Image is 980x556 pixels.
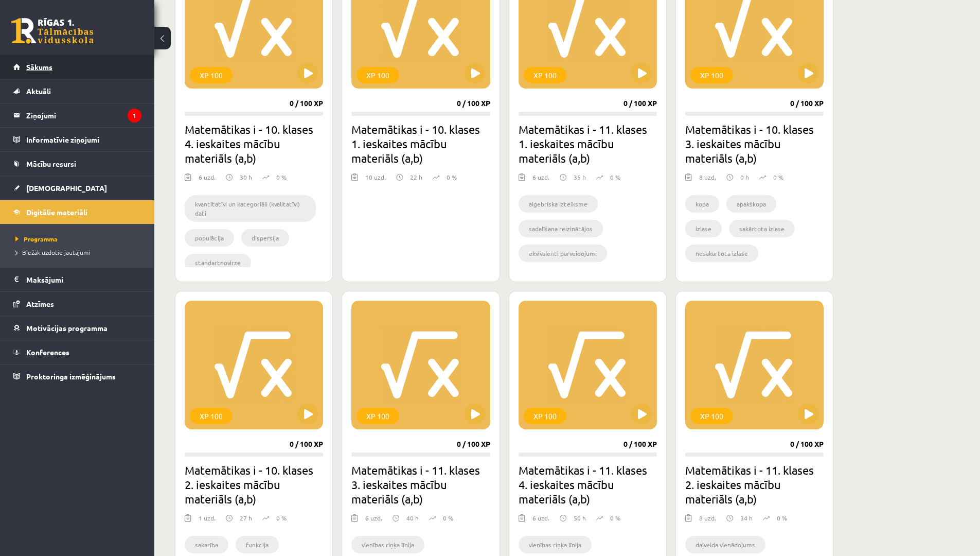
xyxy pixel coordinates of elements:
[13,316,141,340] a: Motivācijas programma
[519,536,592,553] li: vienības riņķa līnija
[690,408,733,424] div: XP 100
[13,364,141,388] a: Proktoringa izmēģinājums
[690,67,733,83] div: XP 100
[13,103,141,127] a: Ziņojumi1
[199,172,216,188] div: 6 uzd.
[685,463,824,506] h2: Matemātikas i - 11. klases 2. ieskaites mācību materiāls (a,b)
[726,195,776,213] li: apakškopa
[190,408,233,424] div: XP 100
[13,55,141,79] a: Sākums
[574,172,586,182] p: 35 h
[13,128,141,151] a: Informatīvie ziņojumi
[740,513,753,523] p: 34 h
[26,347,69,357] span: Konferences
[729,220,795,237] li: sakārtota izlase
[685,195,719,213] li: kopa
[240,513,252,523] p: 27 h
[406,513,419,523] p: 40 h
[532,513,549,529] div: 6 uzd.
[610,513,620,523] p: 0 %
[128,109,141,123] i: 1
[185,195,316,222] li: kvantitatīvi un kategoriāli (kvalitatīvi) dati
[15,235,58,243] span: Programma
[26,372,116,381] span: Proktoringa izmēģinājums
[26,323,108,333] span: Motivācijas programma
[26,299,54,308] span: Atzīmes
[357,67,399,83] div: XP 100
[699,172,716,188] div: 8 uzd.
[13,79,141,103] a: Aktuāli
[351,536,424,553] li: vienības riņķa līnija
[447,172,457,182] p: 0 %
[443,513,453,523] p: 0 %
[26,128,141,151] legend: Informatīvie ziņojumi
[13,268,141,291] a: Maksājumi
[685,220,722,237] li: izlase
[185,254,251,271] li: standartnovirze
[351,122,490,165] h2: Matemātikas i - 10. klases 1. ieskaites mācību materiāls (a,b)
[236,536,279,553] li: funkcija
[26,103,141,127] legend: Ziņojumi
[410,172,422,182] p: 22 h
[13,176,141,200] a: [DEMOGRAPHIC_DATA]
[699,513,716,529] div: 8 uzd.
[26,207,87,217] span: Digitālie materiāli
[26,86,51,96] span: Aktuāli
[519,122,657,165] h2: Matemātikas i - 11. klases 1. ieskaites mācību materiāls (a,b)
[15,248,90,256] span: Biežāk uzdotie jautājumi
[574,513,586,523] p: 50 h
[519,463,657,506] h2: Matemātikas i - 11. klases 4. ieskaites mācību materiāls (a,b)
[685,245,758,262] li: nesakārtota izlase
[351,463,490,506] h2: Matemātikas i - 11. klases 3. ieskaites mācību materiāls (a,b)
[13,152,141,176] a: Mācību resursi
[685,122,824,165] h2: Matemātikas i - 10. klases 3. ieskaites mācību materiāls (a,b)
[13,200,141,224] a: Digitālie materiāli
[773,172,783,182] p: 0 %
[524,67,566,83] div: XP 100
[26,183,107,193] span: [DEMOGRAPHIC_DATA]
[524,408,566,424] div: XP 100
[26,268,141,291] legend: Maksājumi
[276,172,287,182] p: 0 %
[185,122,323,165] h2: Matemātikas i - 10. klases 4. ieskaites mācību materiāls (a,b)
[26,159,76,168] span: Mācību resursi
[190,67,233,83] div: XP 100
[519,220,603,237] li: sadalīšana reizinātājos
[685,536,765,553] li: daļveida vienādojums
[610,172,620,182] p: 0 %
[13,292,141,316] a: Atzīmes
[532,172,549,188] div: 6 uzd.
[519,245,607,262] li: ekvivalenti pārveidojumi
[15,234,144,244] a: Programma
[26,62,52,72] span: Sākums
[241,229,289,247] li: dispersija
[357,408,399,424] div: XP 100
[365,172,386,188] div: 10 uzd.
[740,172,749,182] p: 0 h
[11,18,94,44] a: Rīgas 1. Tālmācības vidusskola
[185,229,234,247] li: populācija
[777,513,787,523] p: 0 %
[185,536,228,553] li: sakarība
[519,195,598,213] li: algebriska izteiksme
[15,248,144,257] a: Biežāk uzdotie jautājumi
[365,513,382,529] div: 6 uzd.
[240,172,252,182] p: 30 h
[199,513,216,529] div: 1 uzd.
[185,463,323,506] h2: Matemātikas i - 10. klases 2. ieskaites mācību materiāls (a,b)
[13,340,141,364] a: Konferences
[276,513,287,523] p: 0 %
